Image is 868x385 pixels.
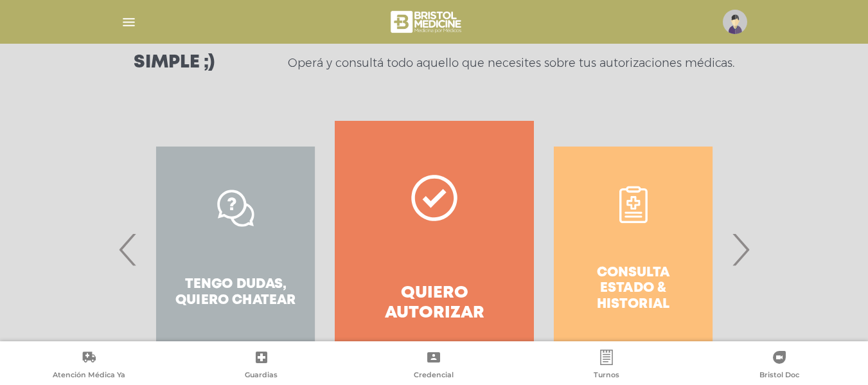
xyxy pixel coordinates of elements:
a: Credencial [348,350,520,382]
a: Quiero autorizar [335,121,533,378]
span: Bristol Doc [759,370,799,382]
span: Previous [116,215,141,284]
span: Guardias [245,370,278,382]
span: Credencial [414,370,454,382]
p: Operá y consultá todo aquello que necesites sobre tus autorizaciones médicas. [288,55,734,71]
img: bristol-medicine-blanco.png [389,6,465,37]
span: Atención Médica Ya [53,370,125,382]
h3: Simple ;) [134,54,215,72]
a: Guardias [175,350,348,382]
h4: Quiero autorizar [358,283,510,323]
span: Next [728,215,753,284]
span: Turnos [594,370,619,382]
img: Cober_menu-lines-white.svg [121,14,137,30]
a: Turnos [520,350,693,382]
a: Atención Médica Ya [3,350,175,382]
a: Bristol Doc [693,350,865,382]
img: profile-placeholder.svg [723,10,747,34]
